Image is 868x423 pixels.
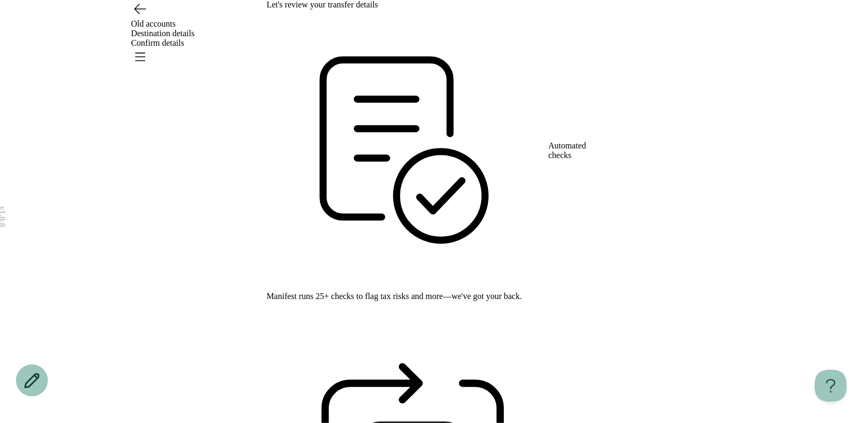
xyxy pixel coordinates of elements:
[131,29,195,38] span: Destination details
[267,292,602,301] p: Manifest runs 25+ checks to flag tax risks and more—we've got your back.
[131,48,148,65] button: Open menu
[815,370,847,402] iframe: Toggle Customer Support
[131,38,184,47] span: Confirm details
[131,19,176,28] span: Old accounts
[549,141,602,160] h3: Automated checks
